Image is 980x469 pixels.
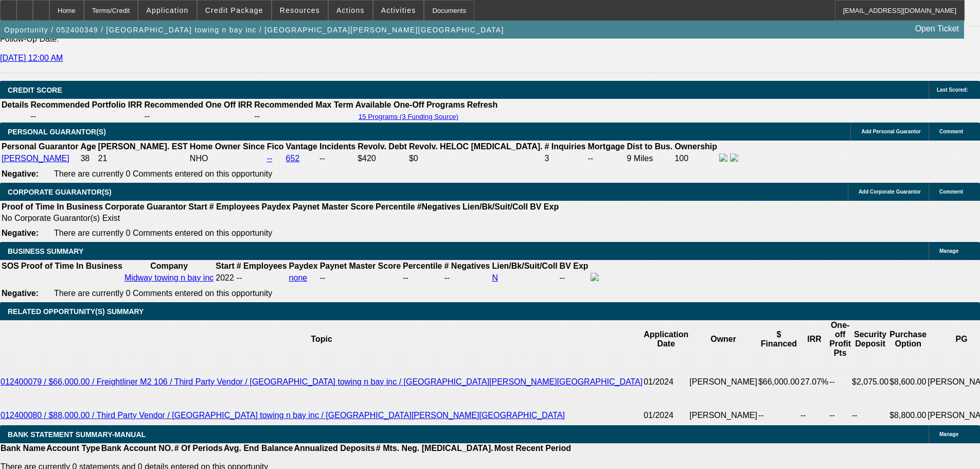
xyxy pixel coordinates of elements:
[444,262,490,270] b: # Negatives
[189,153,265,164] td: NHO
[643,358,689,406] td: 01/2024
[408,153,543,164] td: $0
[355,100,466,110] th: Available One-Off Programs
[319,142,355,151] b: Incidents
[889,320,927,358] th: Purchase Option
[293,443,375,454] th: Annualized Deposits
[939,431,958,437] span: Manage
[376,202,415,211] b: Percentile
[286,154,300,163] a: 652
[2,154,69,163] a: [PERSON_NAME]
[2,229,39,237] b: Negative:
[467,100,498,110] th: Refresh
[939,129,963,134] span: Comment
[190,142,265,151] b: Home Owner Since
[80,142,96,151] b: Age
[254,100,354,110] th: Recommended Max Term
[403,262,442,270] b: Percentile
[150,262,188,270] b: Company
[689,406,758,425] td: [PERSON_NAME]
[8,188,112,196] span: CORPORATE GUARANTOR(S)
[54,169,272,178] span: There are currently 0 Comments entered on this opportunity
[911,20,963,38] a: Open Ticket
[851,320,889,358] th: Security Deposit
[357,153,407,164] td: $420
[216,262,234,270] b: Start
[2,289,39,298] b: Negative:
[319,153,356,164] td: --
[758,320,800,358] th: $ Financed
[544,153,586,164] td: 3
[174,443,223,454] th: # Of Periods
[851,406,889,425] td: --
[829,406,851,425] td: --
[30,100,142,110] th: Recommended Portfolio IRR
[237,262,287,270] b: # Employees
[80,153,96,164] td: 38
[409,142,543,151] b: Revolv. HELOC [MEDICAL_DATA].
[851,358,889,406] td: $2,075.00
[530,202,559,211] b: BV Exp
[1,100,29,110] th: Details
[889,358,927,406] td: $8,600.00
[937,87,968,93] span: Last Scored:
[403,273,442,283] div: --
[254,111,354,121] td: --
[198,1,271,20] button: Credit Package
[674,153,718,164] td: 100
[8,247,83,255] span: BUSINESS SUMMARY
[124,273,213,282] a: Midway towing n bay inc
[689,320,758,358] th: Owner
[8,86,62,94] span: CREDIT SCORE
[800,320,829,358] th: IRR
[462,202,528,211] b: Lien/Bk/Suit/Coll
[939,248,958,254] span: Manage
[1,213,563,223] td: No Corporate Guarantor(s) Exist
[627,142,673,151] b: Dist to Bus.
[286,142,317,151] b: Vantage
[144,100,253,110] th: Recommended One Off IRR
[188,202,207,211] b: Start
[205,6,263,14] span: Credit Package
[98,153,188,164] td: 21
[320,273,401,283] div: --
[280,6,320,14] span: Resources
[46,443,101,454] th: Account Type
[758,358,800,406] td: $66,000.00
[588,142,625,151] b: Mortgage
[54,289,272,298] span: There are currently 0 Comments entered on this opportunity
[494,443,572,454] th: Most Recent Period
[30,111,142,121] td: --
[336,6,365,14] span: Actions
[21,261,123,271] th: Proof of Time In Business
[54,229,272,237] span: There are currently 0 Comments entered on this opportunity
[730,153,738,162] img: linkedin-icon.png
[643,320,689,358] th: Application Date
[4,26,504,34] span: Opportunity / 052400349 / [GEOGRAPHIC_DATA] towing n bay inc / [GEOGRAPHIC_DATA][PERSON_NAME][GEO...
[8,430,146,439] span: BANK STATEMENT SUMMARY-MANUAL
[544,142,585,151] b: # Inquiries
[1,377,643,386] a: 012400079 / $66,000.00 / Freightliner M2 106 / Third Party Vendor / [GEOGRAPHIC_DATA] towing n ba...
[146,6,188,14] span: Application
[444,273,490,283] div: --
[381,6,416,14] span: Activities
[289,262,318,270] b: Paydex
[492,273,498,282] a: N
[859,189,921,195] span: Add Corporate Guarantor
[939,189,963,195] span: Comment
[587,153,626,164] td: --
[320,262,401,270] b: Paynet Master Score
[272,1,328,20] button: Resources
[138,1,196,20] button: Application
[1,261,20,271] th: SOS
[8,128,106,136] span: PERSONAL GUARANTOR(S)
[829,358,851,406] td: --
[2,169,39,178] b: Negative:
[627,153,673,164] td: 9 Miles
[889,406,927,425] td: $8,800.00
[674,142,717,151] b: Ownership
[237,273,242,282] span: --
[8,307,144,316] span: RELATED OPPORTUNITY(S) SUMMARY
[373,1,424,20] button: Activities
[101,443,174,454] th: Bank Account NO.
